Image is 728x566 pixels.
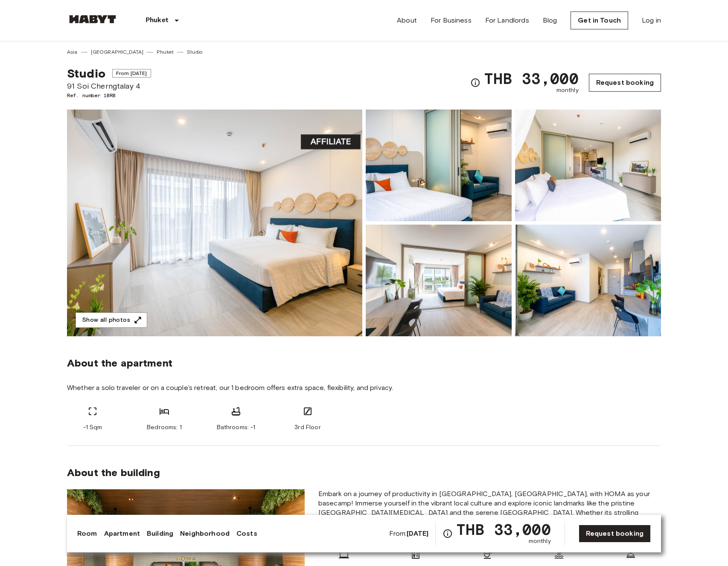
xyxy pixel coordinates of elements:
[217,423,256,432] span: Bathrooms: -1
[407,529,428,537] b: [DATE]
[589,74,661,92] a: Request booking
[556,86,579,95] span: monthly
[67,92,151,99] span: Ref. number 1BRB
[187,48,202,56] a: Studio
[484,71,579,86] span: THB 33,000
[104,528,140,539] a: Apartment
[67,81,151,92] span: 91 Soi Cherngtalay 4
[67,110,362,336] img: Marketing picture of unit 1BRB
[529,537,551,546] span: monthly
[147,423,182,432] span: Bedrooms: 1
[515,225,661,336] img: Picture of unit 1BRB
[571,12,628,29] a: Get in Touch
[485,15,529,26] a: For Landlords
[67,466,160,479] span: About the building
[83,423,102,432] span: -1 Sqm
[147,528,173,539] a: Building
[366,225,512,336] img: Picture of unit 1BRB
[236,528,257,539] a: Costs
[67,66,105,81] span: Studio
[157,48,174,56] a: Phuket
[456,522,551,537] span: THB 33,000
[77,528,97,539] a: Room
[146,15,168,26] p: Phuket
[67,357,172,370] span: About the apartment
[543,15,557,26] a: Blog
[91,48,144,56] a: [GEOGRAPHIC_DATA]
[579,525,651,543] a: Request booking
[443,528,453,539] svg: Check cost overview for full price breakdown. Please note that discounts apply to new joiners onl...
[642,15,661,26] a: Log in
[366,110,512,221] img: Picture of unit 1BRB
[318,489,661,536] span: Embark on a journey of productivity in [GEOGRAPHIC_DATA], [GEOGRAPHIC_DATA], with HOMA as your ba...
[470,78,480,88] svg: Check cost overview for full price breakdown. Please note that discounts apply to new joiners onl...
[67,383,661,393] span: Whether a solo traveler or on a couple’s retreat, our 1 bedroom offers extra space, flexibility, ...
[67,15,118,23] img: Habyt
[515,110,661,221] img: Picture of unit 1BRB
[294,423,320,432] span: 3rd Floor
[389,529,429,538] span: From:
[397,15,417,26] a: About
[112,69,151,78] span: From [DATE]
[180,528,230,539] a: Neighborhood
[67,48,78,56] a: Asia
[76,312,147,328] button: Show all photos
[431,15,472,26] a: For Business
